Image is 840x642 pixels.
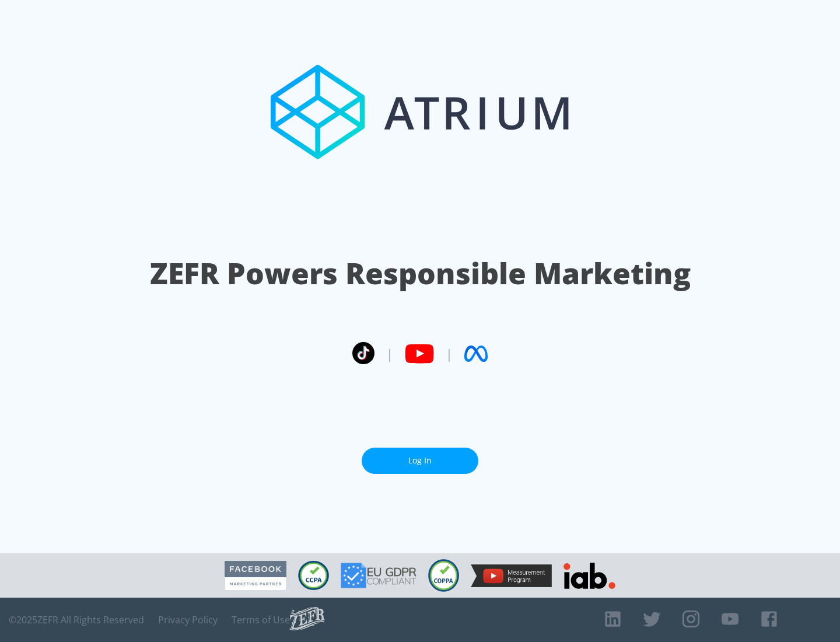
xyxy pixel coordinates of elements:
a: Log In [362,448,478,474]
img: Facebook Marketing Partner [225,561,286,591]
span: © 2025 ZEFR All Rights Reserved [9,614,144,626]
img: GDPR Compliant [341,563,416,588]
img: COPPA Compliant [428,559,459,592]
span: | [446,345,453,362]
span: | [386,345,393,362]
h1: ZEFR Powers Responsible Marketing [150,253,691,294]
img: YouTube Measurement Program [471,564,552,587]
img: IAB [563,563,615,589]
a: Terms of Use [232,614,290,626]
a: Privacy Policy [158,614,218,626]
img: CCPA Compliant [298,561,329,590]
